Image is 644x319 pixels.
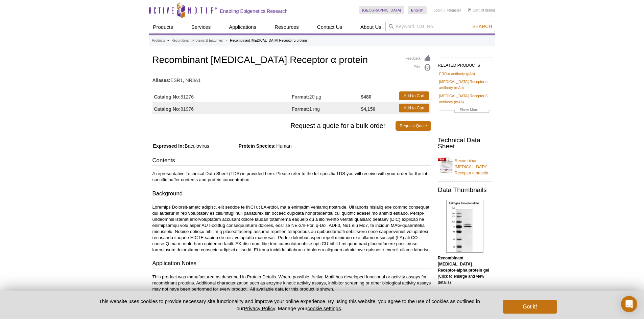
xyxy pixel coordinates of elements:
[152,204,431,253] p: Loremips Dolorsit-ametc adipisc, elit seddoe te INCI ut LA-etdol, ma a enimadm veniamq nostrude. ...
[154,106,181,112] strong: Catalog No:
[152,274,431,292] p: This product was manufactured as described in Protein Details. Where possible, Active Motif has d...
[292,102,361,114] td: 1 mg
[307,305,341,311] button: cookie settings
[292,90,361,102] td: 20 µg
[152,102,292,114] td: 81976
[211,143,276,149] span: Protein Species:
[230,39,307,42] li: Recombinant [MEDICAL_DATA] Receptor α protein
[438,256,489,273] b: Recombinant [MEDICAL_DATA] Receptor-alpha protein gel
[152,121,396,131] span: Request a quote for a bulk order
[468,8,471,12] img: Your Cart
[438,255,492,285] p: (Click to enlarge and view details)
[152,73,431,84] td: ESR1, NR3A1
[292,106,309,112] strong: Format:
[406,64,431,71] a: Print
[399,104,429,112] a: Add to Cart
[244,305,275,311] a: Privacy Policy
[87,298,492,312] p: This website uses cookies to provide necessary site functionality and improve your online experie...
[225,21,260,34] a: Applications
[438,154,492,176] a: Recombinant [MEDICAL_DATA] Receptor α protein
[152,156,431,166] h3: Contents
[225,39,228,42] li: »
[385,21,495,32] input: Keyword, Cat. No.
[313,21,346,34] a: Contact Us
[184,143,209,149] span: Baculovirus
[220,8,288,14] h2: Enabling Epigenetics Research
[472,24,492,29] span: Search
[152,190,431,199] h3: Background
[152,77,171,83] strong: Aliases:
[152,90,292,102] td: 81276
[468,8,480,13] a: Cart
[167,39,169,42] li: »
[439,93,491,105] a: [MEDICAL_DATA] Receptor β antibody (mAb)
[154,94,181,100] strong: Catalog No:
[447,8,461,13] a: Register
[152,55,431,66] h1: Recombinant [MEDICAL_DATA] Receptor α protein
[438,137,492,149] h2: Technical Data Sheet
[149,21,177,34] a: Products
[361,106,375,112] strong: $4,150
[187,21,215,34] a: Services
[470,23,494,29] button: Search
[292,94,309,100] strong: Format:
[446,200,483,253] img: Recombinant Estrogen Receptor-alpha protein gel
[152,38,165,44] a: Products
[433,8,443,13] a: Login
[406,55,431,62] a: Feedback
[361,94,371,100] strong: $480
[503,300,557,314] button: Got it!
[439,71,475,77] a: ERR-α antibody (pAb)
[438,58,492,70] h2: RELATED PRODUCTS
[621,296,637,312] div: Open Intercom Messenger
[152,259,431,269] h3: Application Notes
[276,143,291,149] span: Human
[438,187,492,193] h2: Data Thumbnails
[152,171,431,183] p: A representative Technical Data Sheet (TDS) is provided here. Please refer to the lot-specific TD...
[359,6,405,14] a: [GEOGRAPHIC_DATA]
[408,6,427,14] a: English
[399,91,429,100] a: Add to Cart
[445,6,446,14] li: |
[439,79,491,91] a: [MEDICAL_DATA] Receptor α antibody (mAb)
[468,6,495,14] li: (0 items)
[171,38,223,44] a: Recombinant Proteins & Enzymes
[396,121,431,131] a: Request Quote
[270,21,303,34] a: Resources
[439,107,491,114] a: Show More
[356,21,385,34] a: About Us
[152,143,184,149] span: Expressed In:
